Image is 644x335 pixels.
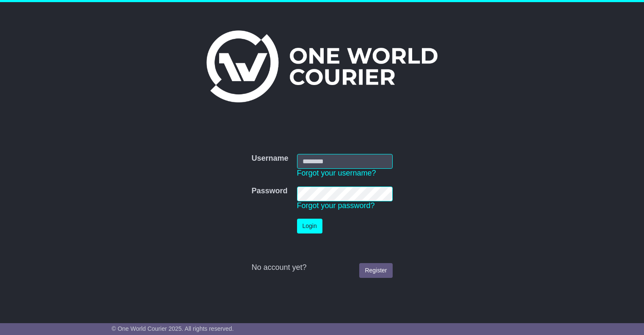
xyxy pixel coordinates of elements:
[297,169,376,177] a: Forgot your username?
[251,154,288,163] label: Username
[251,187,287,196] label: Password
[297,201,375,210] a: Forgot your password?
[297,219,322,233] button: Login
[251,263,392,272] div: No account yet?
[206,30,438,102] img: One World
[112,325,234,332] span: © One World Courier 2025. All rights reserved.
[359,263,392,278] a: Register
